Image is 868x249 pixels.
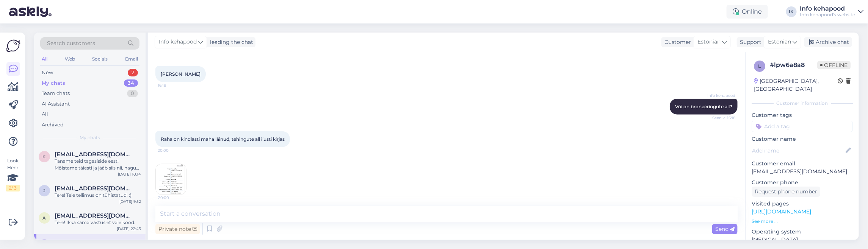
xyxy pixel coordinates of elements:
[161,71,201,77] span: [PERSON_NAME]
[127,90,138,97] div: 0
[55,219,141,226] div: Tere! Ikka sama vastus et vale kood.
[697,38,721,46] span: Estonian
[161,136,285,142] span: Raha on kindlasti maha läinud, tehingute all ilusti kirjas
[800,12,855,18] div: Info kehapood's website
[42,100,70,108] div: AI Assistant
[675,104,732,109] span: Või on broneeringute all?
[55,185,133,192] span: juulika.siimann@gmail.com
[727,5,768,19] div: Online
[80,134,100,141] span: My chats
[6,39,20,53] img: Askly Logo
[42,69,53,76] div: New
[752,100,853,107] div: Customer information
[758,63,761,69] span: l
[124,79,138,87] div: 34
[55,151,133,158] span: katrinlehepuu@hotmail.com
[158,82,186,88] span: 16:18
[752,208,811,215] a: [URL][DOMAIN_NAME]
[661,38,691,46] div: Customer
[118,171,141,177] div: [DATE] 10:14
[43,188,45,193] span: j
[156,164,186,195] img: Attachment
[43,154,46,159] span: k
[752,200,853,208] p: Visited pages
[158,195,186,201] span: 20:00
[707,115,735,121] span: Seen ✓ 16:18
[128,69,138,76] div: 2
[55,240,133,246] span: kristikliimann.kk@gmail.com
[55,212,133,219] span: annelimusto@gmail.com
[159,38,197,46] span: Info kehapood
[752,228,853,236] p: Operating system
[752,146,844,155] input: Add name
[55,158,141,171] div: Täname teid tagasiside eest! Mõistame täiesti ja jääb siis nii, nagu soovisite. Kui tulevikus tek...
[42,121,64,129] div: Archived
[715,226,735,232] span: Send
[40,54,49,64] div: All
[47,39,95,47] span: Search customers
[117,226,141,232] div: [DATE] 22:45
[158,148,186,153] span: 20:00
[124,54,139,64] div: Email
[752,121,853,132] input: Add a tag
[752,187,820,197] div: Request phone number
[91,54,109,64] div: Socials
[42,110,48,118] div: All
[752,160,853,168] p: Customer email
[770,61,817,70] div: # lpw6a8a8
[207,38,253,46] div: leading the chat
[119,199,141,204] div: [DATE] 9:52
[752,168,853,176] p: [EMAIL_ADDRESS][DOMAIN_NAME]
[817,61,851,69] span: Offline
[707,93,735,98] span: Info kehapood
[786,6,797,17] div: IK
[752,179,853,187] p: Customer phone
[752,218,853,225] p: See more ...
[768,38,791,46] span: Estonian
[155,224,200,234] div: Private note
[55,192,141,199] div: Tere! Teie tellimus on tühistatud. :)
[737,38,761,46] div: Support
[43,215,46,221] span: a
[6,157,20,191] div: Look Here
[754,77,838,93] div: [GEOGRAPHIC_DATA], [GEOGRAPHIC_DATA]
[6,185,20,191] div: 2 / 3
[800,6,855,12] div: Info kehapood
[752,135,853,143] p: Customer name
[800,6,863,18] a: Info kehapoodInfo kehapood's website
[42,90,70,97] div: Team chats
[63,54,77,64] div: Web
[42,79,65,87] div: My chats
[804,37,852,47] div: Archive chat
[752,111,853,119] p: Customer tags
[752,236,853,244] p: [MEDICAL_DATA]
